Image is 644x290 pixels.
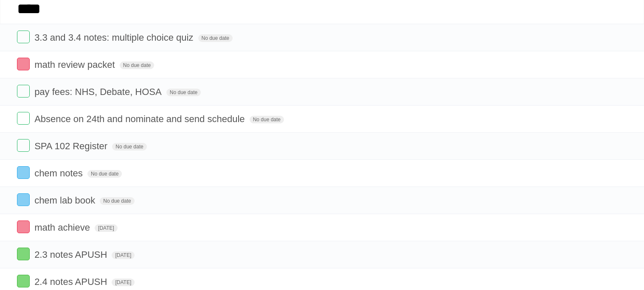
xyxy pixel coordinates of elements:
span: [DATE] [112,251,135,259]
label: Done [17,58,30,70]
label: Done [17,31,30,43]
span: chem notes [34,168,85,178]
span: No due date [87,170,122,178]
label: Done [17,166,30,179]
label: Done [17,112,30,125]
span: chem lab book [34,195,97,206]
label: Done [17,248,30,260]
span: [DATE] [95,224,118,232]
span: SPA 102 Register [34,141,110,151]
span: pay fees: NHS, Debate, HOSA [34,86,164,97]
span: 2.3 notes APUSH [34,249,109,260]
label: Done [17,85,30,98]
span: No due date [198,34,233,42]
label: Done [17,275,30,287]
span: math review packet [34,59,117,70]
span: [DATE] [112,279,135,286]
span: Absence on 24th and nominate and send schedule [34,114,247,124]
span: 3.3 and 3.4 notes: multiple choice quiz [34,32,195,43]
span: No due date [120,61,154,69]
label: Done [17,220,30,233]
label: Done [17,139,30,152]
span: No due date [250,116,284,123]
span: No due date [112,143,146,151]
span: 2.4 notes APUSH [34,276,109,287]
span: No due date [100,197,134,205]
label: Done [17,193,30,206]
span: No due date [166,89,201,96]
span: math achieve [34,222,92,233]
